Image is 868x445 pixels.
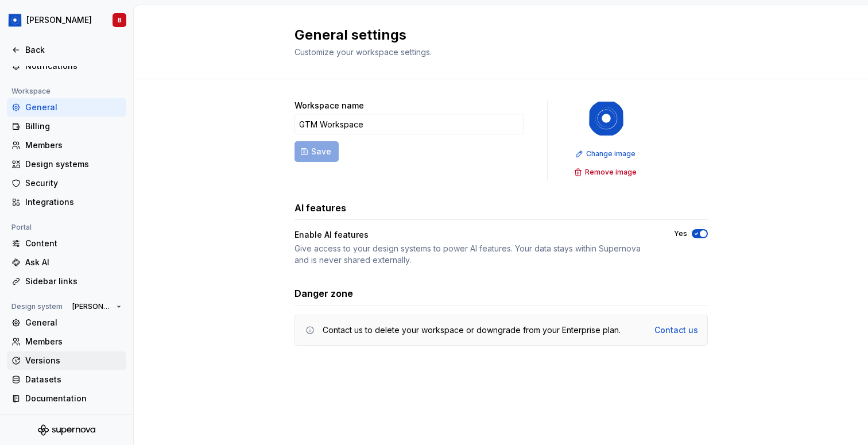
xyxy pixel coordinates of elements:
[7,193,126,211] a: Integrations
[7,332,126,351] a: Members
[294,229,653,241] div: Enable AI features
[294,243,653,266] div: Give access to your design systems to power AI features. Your data stays within Supernova and is ...
[25,140,122,151] div: Members
[7,174,126,192] a: Security
[7,98,126,117] a: General
[2,7,131,33] button: [PERSON_NAME]B
[25,177,122,189] div: Security
[7,234,126,253] a: Content
[7,57,126,75] a: Notifications
[25,158,122,170] div: Design systems
[25,257,122,268] div: Ask AI
[7,253,126,272] a: Ask AI
[25,355,122,366] div: Versions
[7,300,67,314] div: Design system
[25,276,122,287] div: Sidebar links
[294,287,353,300] h3: Danger zone
[25,102,122,113] div: General
[25,196,122,208] div: Integrations
[7,136,126,154] a: Members
[118,16,122,25] div: B
[571,164,642,180] button: Remove image
[25,374,122,385] div: Datasets
[26,14,92,26] div: [PERSON_NAME]
[72,302,112,311] span: [PERSON_NAME]
[294,201,346,215] h3: AI features
[674,229,687,238] label: Yes
[25,121,122,132] div: Billing
[572,146,641,162] button: Change image
[654,324,698,336] a: Contact us
[7,351,126,370] a: Versions
[7,84,55,98] div: Workspace
[294,100,364,111] label: Workspace name
[323,324,621,336] div: Contact us to delete your workspace or downgrade from your Enterprise plan.
[585,168,637,177] span: Remove image
[25,44,122,56] div: Back
[7,370,126,389] a: Datasets
[25,60,122,72] div: Notifications
[294,26,694,44] h2: General settings
[25,393,122,404] div: Documentation
[7,314,126,332] a: General
[38,424,95,436] svg: Supernova Logo
[7,41,126,59] a: Back
[7,220,36,234] div: Portal
[7,389,126,408] a: Documentation
[588,100,625,137] img: 049812b6-2877-400d-9dc9-987621144c16.png
[25,317,122,328] div: General
[7,272,126,291] a: Sidebar links
[7,117,126,136] a: Billing
[25,336,122,347] div: Members
[8,13,22,27] img: 049812b6-2877-400d-9dc9-987621144c16.png
[7,155,126,173] a: Design systems
[586,149,635,158] span: Change image
[25,238,122,249] div: Content
[294,47,432,57] span: Customize your workspace settings.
